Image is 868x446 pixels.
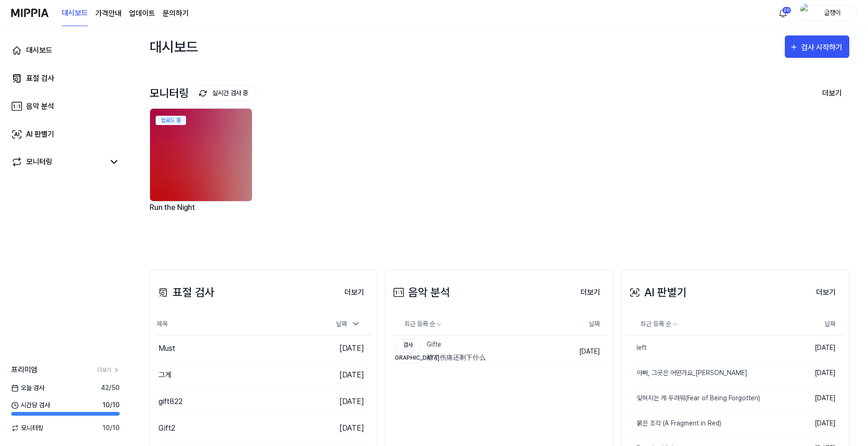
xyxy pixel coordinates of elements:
[95,8,122,19] button: 가격안내
[102,423,120,433] span: 10 / 10
[26,73,54,84] div: 표절 검사
[102,400,120,410] span: 10 / 10
[564,313,607,335] th: 날짜
[789,335,843,361] td: [DATE]
[627,368,747,378] div: 아빠, 그곳은 어떤가요_[PERSON_NAME]
[395,352,421,363] div: [DEMOGRAPHIC_DATA]
[26,129,54,140] div: AI 판별기
[332,316,364,332] div: 날짜
[564,335,607,368] td: [DATE]
[156,284,215,301] div: 표절 검사
[814,7,851,18] div: 글쟁이
[11,156,105,167] a: 모니터링
[789,313,843,335] th: 날짜
[62,0,88,26] a: 대시보드
[150,85,256,101] div: 모니터링
[158,369,172,381] div: 그게
[627,284,687,301] div: AI 판별기
[318,389,372,415] td: [DATE]
[789,411,843,436] td: [DATE]
[391,335,564,367] a: 검사Gifte[DEMOGRAPHIC_DATA]除了伤痛还剩下什么
[627,393,760,403] div: 잊혀지는 게 두려워(Fear of Being Forgotten)
[801,42,845,54] div: 검사 시작하기
[395,339,421,350] div: 검사
[573,283,608,302] a: 더보기
[815,84,849,103] button: 더보기
[395,352,486,363] div: 除了伤痛还剩下什么
[158,343,175,354] div: Must
[391,284,450,301] div: 음악 분석
[26,101,54,112] div: 음악 분석
[11,364,37,376] span: 프리미엄
[318,362,372,389] td: [DATE]
[194,85,256,101] button: 실시간 검사 중
[337,283,372,302] a: 더보기
[150,202,254,225] div: Run the Night
[627,361,789,385] a: 아빠, 그곳은 어떤가요_[PERSON_NAME]
[6,95,125,118] a: 음악 분석
[800,4,811,22] img: profile
[11,383,44,393] span: 오늘 검사
[785,35,849,58] button: 검사 시작하기
[156,313,318,335] th: 제목
[158,423,175,434] div: Gift2
[627,343,646,353] div: left
[11,423,43,433] span: 모니터링
[777,7,789,19] img: 알림
[627,411,789,436] a: 붉은 조각 (A Fragment in Red)
[782,7,791,14] div: 20
[150,35,198,58] div: 대시보드
[318,415,372,442] td: [DATE]
[150,109,252,201] img: backgroundIamge
[789,386,843,411] td: [DATE]
[199,90,207,97] img: monitoring Icon
[789,361,843,386] td: [DATE]
[6,67,125,90] a: 표절 검사
[809,283,843,302] button: 더보기
[627,335,789,360] a: left
[797,5,857,21] button: profile글쟁이
[627,386,789,411] a: 잊혀지는 게 두려워(Fear of Being Forgotten)
[11,400,50,410] span: 시간당 검사
[627,418,721,428] div: 붉은 조각 (A Fragment in Red)
[26,45,52,56] div: 대시보드
[129,8,155,19] a: 업데이트
[337,283,372,302] button: 더보기
[6,123,125,146] a: AI 판별기
[156,116,186,125] div: 업로드 중
[26,156,52,167] div: 모니터링
[97,366,120,374] a: 더보기
[163,8,189,19] a: 문의하기
[318,335,372,362] td: [DATE]
[6,39,125,62] a: 대시보드
[809,283,843,302] a: 더보기
[395,339,486,350] div: Gifte
[775,6,790,21] button: 알림20
[573,283,608,302] button: 더보기
[158,396,183,407] div: gift822
[101,383,120,393] span: 42 / 50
